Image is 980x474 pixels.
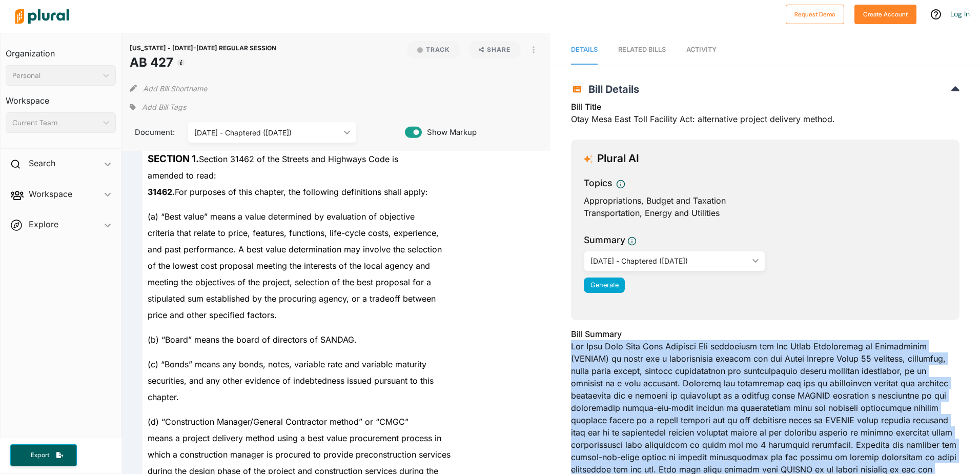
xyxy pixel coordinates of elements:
[618,35,666,65] a: RELATED BILLS
[686,46,717,53] span: Activity
[148,170,216,181] span: amended to read:
[12,70,99,81] div: Personal
[571,101,959,113] h3: Bill Title
[148,293,436,304] span: stipulated sum established by the procuring agency, or a tradeoff between
[143,80,207,96] button: Add Bill Shortname
[571,46,598,53] span: Details
[571,35,598,65] a: Details
[130,100,186,115] div: Add tags
[407,41,460,58] button: Track
[148,261,430,271] span: of the lowest cost proposal meeting the interests of the local agency and
[148,376,434,386] span: securities, and any other evidence of indebtedness issued pursuant to this
[194,127,340,138] div: [DATE] - Chaptered ([DATE])
[148,153,199,165] strong: SECTION 1.
[142,102,186,112] span: Add Bill Tags
[618,45,666,54] div: RELATED BILLS
[590,281,619,289] span: Generate
[148,187,175,197] strong: 31462.
[584,278,625,293] button: Generate
[148,417,409,427] span: (d) “Construction Manager/General Contractor method” or “CMGC”
[24,451,56,460] span: Export
[176,58,186,67] div: Tooltip anchor
[148,334,357,345] span: (b) “Board” means the board of directors of SANDAG.
[584,233,625,247] h3: Summary
[584,194,947,207] div: Appropriations, Budget and Taxation
[786,8,844,19] a: Request Demo
[148,433,441,443] span: means a project delivery method using a best value procurement process in
[148,211,415,222] span: (a) “Best value” means a value determined by evaluation of objective
[584,176,612,190] h3: Topics
[584,207,947,219] div: Transportation, Energy and Utilities
[571,101,959,131] div: Otay Mesa East Toll Facility Act: alternative project delivery method.
[130,44,276,52] span: [US_STATE] - [DATE]-[DATE] REGULAR SESSION
[597,152,639,165] h3: Plural AI
[583,83,639,95] span: Bill Details
[148,359,426,369] span: (c) “Bonds” means any bonds, notes, variable rate and variable maturity
[6,86,116,108] h3: Workspace
[148,277,431,287] span: meeting the objectives of the project, selection of the best proposal for a
[6,38,116,61] h3: Organization
[854,8,916,19] a: Create Account
[148,392,179,402] span: chapter.
[12,117,99,128] div: Current Team
[148,154,398,164] span: Section 31462 of the Streets and Highways Code is
[148,228,439,238] span: criteria that relate to price, features, functions, life-cycle costs, experience,
[464,41,525,58] button: Share
[422,127,477,138] span: Show Markup
[854,5,916,24] button: Create Account
[571,328,959,340] h3: Bill Summary
[130,127,176,138] span: Document:
[786,5,844,24] button: Request Demo
[148,187,428,197] span: For purposes of this chapter, the following definitions shall apply:
[686,35,717,65] a: Activity
[148,310,277,320] span: price and other specified factors.
[468,41,521,58] button: Share
[10,444,77,466] button: Export
[148,244,442,254] span: and past performance. A best value determination may involve the selection
[590,255,748,266] div: [DATE] - Chaptered ([DATE])
[950,9,970,18] a: Log In
[130,53,276,72] h1: AB 427
[148,449,451,460] span: which a construction manager is procured to provide preconstruction services
[29,157,55,169] h2: Search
